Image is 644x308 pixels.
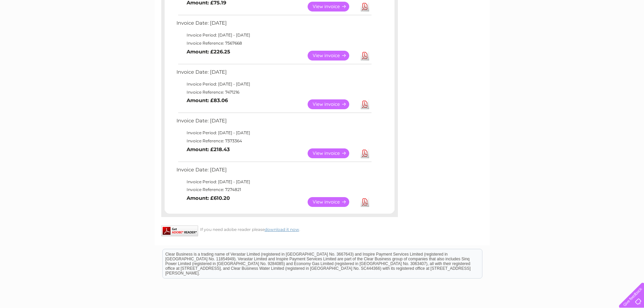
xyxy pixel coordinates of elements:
[517,3,563,12] a: 0333 014 3131
[175,19,373,31] td: Invoice Date: [DATE]
[175,129,373,137] td: Invoice Period: [DATE] - [DATE]
[585,29,595,34] a: Blog
[361,148,369,158] a: Download
[308,197,357,207] a: View
[175,178,373,186] td: Invoice Period: [DATE] - [DATE]
[361,99,369,109] a: Download
[265,227,299,232] a: download it now
[361,197,369,207] a: Download
[542,29,557,34] a: Energy
[525,29,538,34] a: Water
[361,2,369,11] a: Download
[175,186,373,194] td: Invoice Reference: 7274821
[175,116,373,129] td: Invoice Date: [DATE]
[161,226,398,232] div: If you need adobe reader please .
[163,4,482,33] div: Clear Business is a trading name of Verastar Limited (registered in [GEOGRAPHIC_DATA] No. 3667643...
[361,51,369,61] a: Download
[187,195,230,201] b: Amount: £610.20
[175,88,373,96] td: Invoice Reference: 7471216
[308,2,357,11] a: View
[187,146,230,152] b: Amount: £218.43
[308,99,357,109] a: View
[175,39,373,47] td: Invoice Reference: 7567668
[175,80,373,88] td: Invoice Period: [DATE] - [DATE]
[561,29,581,34] a: Telecoms
[175,137,373,145] td: Invoice Reference: 7373364
[308,51,357,61] a: View
[187,49,230,55] b: Amount: £226.25
[599,29,616,34] a: Contact
[308,148,357,158] a: View
[175,165,373,178] td: Invoice Date: [DATE]
[622,29,638,34] a: Log out
[23,18,57,38] img: logo.png
[175,68,373,80] td: Invoice Date: [DATE]
[175,31,373,39] td: Invoice Period: [DATE] - [DATE]
[187,97,228,103] b: Amount: £83.06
